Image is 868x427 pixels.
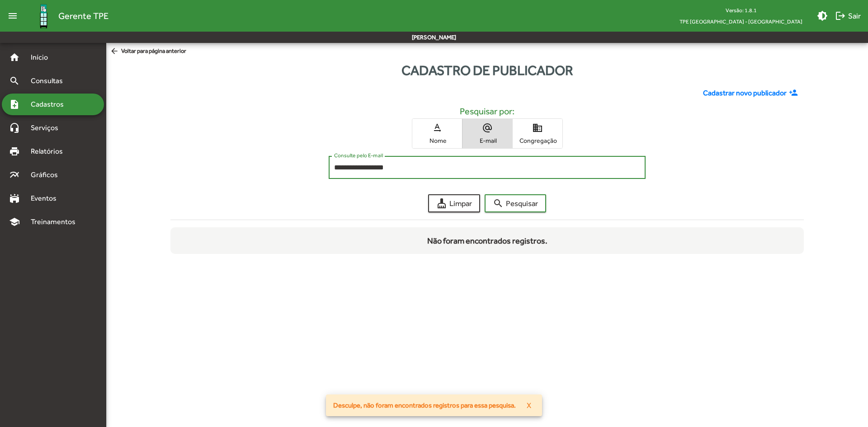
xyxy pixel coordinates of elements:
div: Cadastro de publicador [106,60,868,80]
span: Início [25,52,61,63]
button: Congregação [513,119,562,148]
mat-icon: search [493,198,504,209]
h5: Pesquisar por: [178,106,796,117]
mat-icon: search [9,75,20,86]
span: Eventos [25,193,69,204]
mat-icon: brightness_medium [817,10,828,21]
div: Não foram encontrados registros. [427,227,547,254]
mat-icon: alternate_email [482,122,493,133]
mat-icon: multiline_chart [9,169,20,180]
span: Voltar para página anterior [110,47,186,56]
mat-icon: school [9,216,20,227]
mat-icon: stadium [9,193,20,204]
span: Serviços [25,122,71,133]
span: Limpar [436,195,472,211]
button: Sair [831,8,864,24]
mat-icon: text_rotation_none [432,122,443,133]
span: X [527,397,531,413]
span: Desculpe, não foram encontrados registros para essa pesquisa. [333,401,516,410]
mat-icon: person_add [789,88,800,98]
mat-icon: arrow_back [110,47,121,56]
mat-icon: home [9,52,20,63]
button: Nome [412,119,462,148]
span: Cadastrar novo publicador [703,88,787,99]
span: E-mail [465,136,510,145]
mat-icon: headset_mic [9,122,20,133]
mat-icon: note_add [9,99,20,110]
button: E-mail [462,119,512,148]
mat-icon: cleaning_services [436,198,447,209]
a: Gerente TPE [22,1,108,31]
span: TPE [GEOGRAPHIC_DATA] - [GEOGRAPHIC_DATA] [672,16,810,27]
span: Cadastros [25,99,75,110]
span: Gráficos [25,169,70,180]
button: Pesquisar [485,194,546,212]
span: Congregação [515,136,560,145]
span: Gerente TPE [58,9,108,23]
span: Relatórios [25,146,75,157]
span: Sair [835,8,861,24]
mat-icon: menu [4,7,22,25]
mat-icon: print [9,146,20,157]
img: Logo [29,1,58,31]
span: Treinamentos [25,216,86,227]
mat-icon: domain [532,122,543,133]
span: Nome [415,136,460,145]
mat-icon: logout [835,10,846,21]
span: Consultas [25,75,75,86]
div: Versão: 1.8.1 [672,5,810,16]
button: X [519,397,538,413]
span: Pesquisar [493,195,538,211]
button: Limpar [428,194,480,212]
